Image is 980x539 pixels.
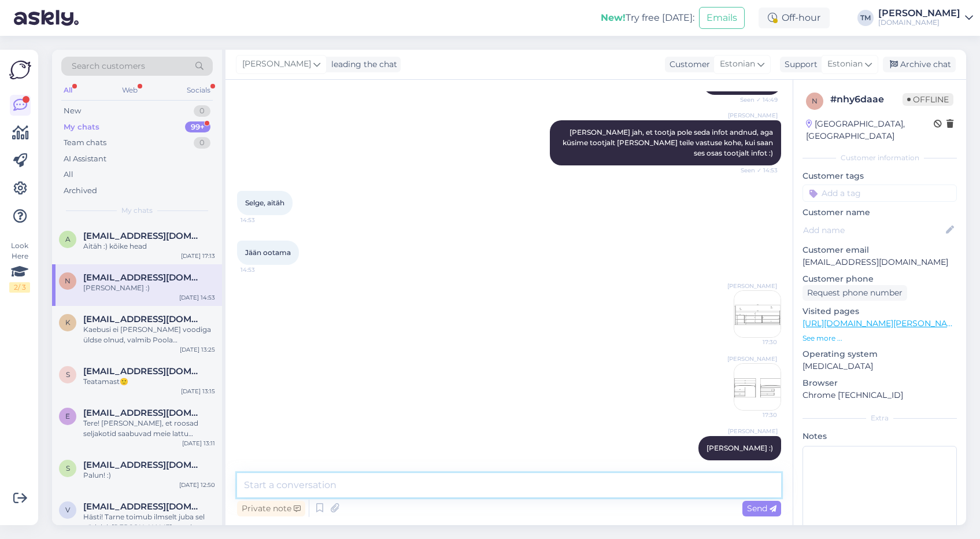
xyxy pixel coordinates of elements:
[245,198,284,207] span: Selge, aitäh
[83,376,215,387] div: Teatamast🙂
[601,11,694,25] div: Try free [DATE]:
[83,470,215,481] div: Palun! :)
[66,464,70,472] span: s
[83,241,215,252] div: Aitäh :) kõike head
[734,95,778,104] span: Seen ✓ 14:49
[727,355,777,363] span: [PERSON_NAME]
[83,366,204,376] span: soohannaliis@gmail.com
[720,58,755,71] span: Estonian
[83,272,204,283] span: nele776@hotmail.com
[65,235,71,243] span: a
[734,364,781,410] img: Attachment
[780,58,818,71] div: Support
[759,8,830,28] div: Off-hour
[883,57,956,72] div: Archive chat
[734,291,781,337] img: Attachment
[64,185,97,197] div: Archived
[241,265,284,274] span: 14:53
[64,137,106,149] div: Team chats
[83,418,215,439] div: Tere! [PERSON_NAME], et roosad seljakotid saabuvad meie lattu ülehomme: [URL][DOMAIN_NAME]
[184,83,213,98] div: Socials
[857,10,874,26] div: TM
[734,411,777,419] span: 17:30
[66,370,70,379] span: s
[734,461,778,470] span: 17:30
[83,283,215,293] div: [PERSON_NAME] :)
[803,285,907,301] div: Request phone number
[83,408,204,418] span: eelika.sinisalu@gmail.com
[245,248,291,257] span: Jään ootama
[9,282,30,293] div: 2 / 3
[665,58,710,71] div: Customer
[728,111,778,120] span: [PERSON_NAME]
[9,59,31,81] img: Askly Logo
[242,58,311,71] span: [PERSON_NAME]
[903,93,953,106] span: Offline
[803,256,957,268] p: [EMAIL_ADDRESS][DOMAIN_NAME]
[83,501,204,512] span: vitali2710@mail.ru
[83,460,204,470] span: seer.liis@gmail.com
[65,318,71,327] span: k
[806,118,934,142] div: [GEOGRAPHIC_DATA], [GEOGRAPHIC_DATA]
[734,338,777,346] span: 17:30
[803,170,957,182] p: Customer tags
[803,360,957,372] p: [MEDICAL_DATA]
[9,241,30,293] div: Look Here
[827,58,863,71] span: Estonian
[121,205,153,216] span: My chats
[803,318,962,328] a: [URL][DOMAIN_NAME][PERSON_NAME]
[878,9,960,18] div: [PERSON_NAME]
[179,481,215,489] div: [DATE] 12:50
[878,9,973,27] a: [PERSON_NAME][DOMAIN_NAME]
[601,12,626,23] b: New!
[65,276,71,285] span: n
[194,105,210,117] div: 0
[182,439,215,448] div: [DATE] 13:11
[747,503,776,514] span: Send
[803,413,957,423] div: Extra
[179,293,215,302] div: [DATE] 14:53
[64,121,99,133] div: My chats
[803,244,957,256] p: Customer email
[72,60,145,72] span: Search customers
[180,345,215,354] div: [DATE] 13:25
[83,314,204,324] span: kristel.kilk001@gmail.com
[181,252,215,260] div: [DATE] 17:13
[803,224,944,237] input: Add name
[803,348,957,360] p: Operating system
[64,169,73,180] div: All
[803,333,957,344] p: See more ...
[65,505,70,514] span: v
[803,389,957,401] p: Chrome [TECHNICAL_ID]
[83,231,204,241] span: annika5205@hotmail.com
[707,444,773,452] span: [PERSON_NAME] :)
[194,137,210,149] div: 0
[64,153,106,165] div: AI Assistant
[734,166,778,175] span: Seen ✓ 14:53
[803,153,957,163] div: Customer information
[65,412,70,420] span: e
[803,273,957,285] p: Customer phone
[803,206,957,219] p: Customer name
[120,83,140,98] div: Web
[812,97,818,105] span: n
[181,387,215,396] div: [DATE] 13:15
[803,184,957,202] input: Add a tag
[237,501,305,516] div: Private note
[64,105,81,117] div: New
[563,128,775,157] span: [PERSON_NAME] jah, et tootja pole seda infot andnud, aga küsime tootjalt [PERSON_NAME] teile vast...
[83,324,215,345] div: Kaebusi ei [PERSON_NAME] voodiga üldse olnud, valmib Poola väiketootmises ja kvaliteet on väga [P...
[699,7,745,29] button: Emails
[878,18,960,27] div: [DOMAIN_NAME]
[185,121,210,133] div: 99+
[83,512,215,533] div: Hästi! Tarne toimub ilmselt juba sel nädalal. [PERSON_NAME] tuuakse kraanaautoga ja laaditakse si...
[803,377,957,389] p: Browser
[803,305,957,318] p: Visited pages
[728,427,778,435] span: [PERSON_NAME]
[241,216,284,224] span: 14:53
[830,93,903,106] div: # nhy6daae
[327,58,397,71] div: leading the chat
[803,430,957,442] p: Notes
[727,282,777,290] span: [PERSON_NAME]
[61,83,75,98] div: All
